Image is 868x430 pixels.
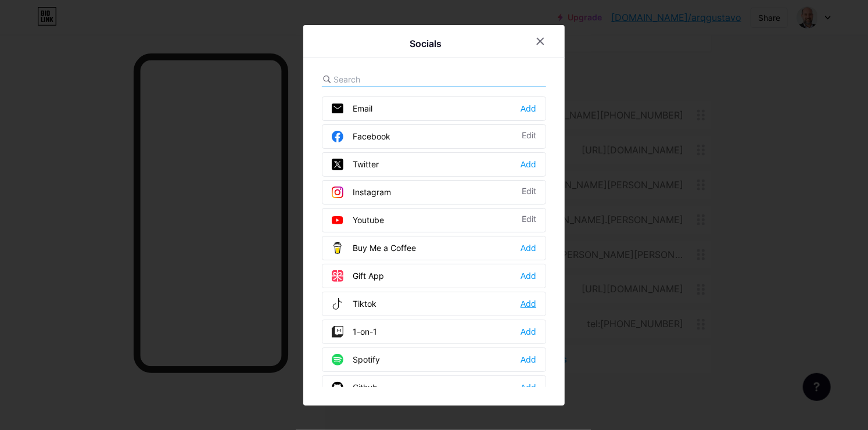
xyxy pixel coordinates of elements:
div: Youtube [332,214,384,226]
div: Add [521,270,536,282]
div: Email [332,103,372,114]
div: Add [521,382,536,393]
input: Search [333,73,462,85]
div: Add [521,326,536,338]
div: 1-on-1 [332,326,377,338]
div: Add [521,159,536,170]
div: Edit [522,214,536,226]
div: Socials [410,37,442,51]
div: Buy Me a Coffee [332,242,416,254]
div: Facebook [332,131,390,142]
div: Tiktok [332,298,376,310]
div: Add [521,298,536,310]
div: Edit [522,187,536,198]
div: Spotify [332,354,380,365]
div: Instagram [332,187,391,198]
div: Twitter [332,159,379,170]
div: Add [521,242,536,254]
div: Edit [522,131,536,142]
div: Github [332,382,378,393]
div: Add [521,354,536,365]
div: Gift App [332,270,384,282]
div: Add [521,103,536,114]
